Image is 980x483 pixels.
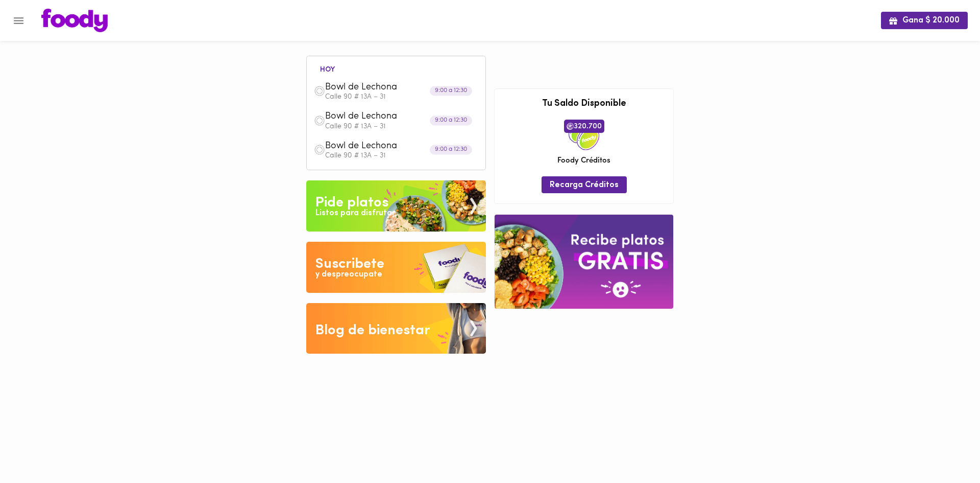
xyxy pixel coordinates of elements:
[325,141,443,152] span: Bowl de Lechona
[889,16,960,26] span: Gana $ 20.000
[325,111,443,123] span: Bowl de Lechona
[921,424,970,473] iframe: Messagebird Livechat Widget
[315,269,382,281] div: y despreocupate
[325,94,478,101] p: Calle 90 # 13A – 31
[502,99,666,109] h3: Tu Saldo Disponible
[557,155,610,166] span: Foody Créditos
[550,180,619,190] span: Recarga Créditos
[567,123,574,130] img: foody-creditos.png
[314,115,325,126] img: dish.png
[41,9,108,32] img: logo.png
[325,123,478,130] p: Calle 90 # 13A – 31
[430,86,472,96] div: 9:00 a 12:30
[314,144,325,155] img: dish.png
[325,152,478,159] p: Calle 90 # 13A – 31
[312,64,343,74] li: hoy
[306,303,486,354] img: Blog de bienestar
[325,82,443,94] span: Bowl de Lechona
[306,242,486,293] img: Disfruta bajar de peso
[315,254,384,274] div: Suscribete
[430,116,472,125] div: 9:00 a 12:30
[306,180,486,232] img: Pide un Platos
[564,120,604,133] span: 320.700
[314,85,325,97] img: dish.png
[569,120,599,150] img: credits-package.png
[881,12,968,29] button: Gana $ 20.000
[6,8,31,33] button: Menu
[430,145,472,155] div: 9:00 a 12:30
[315,208,395,219] div: Listos para disfrutar
[495,215,673,308] img: referral-banner.png
[315,320,430,341] div: Blog de bienestar
[542,176,627,193] button: Recarga Créditos
[315,193,388,213] div: Pide platos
